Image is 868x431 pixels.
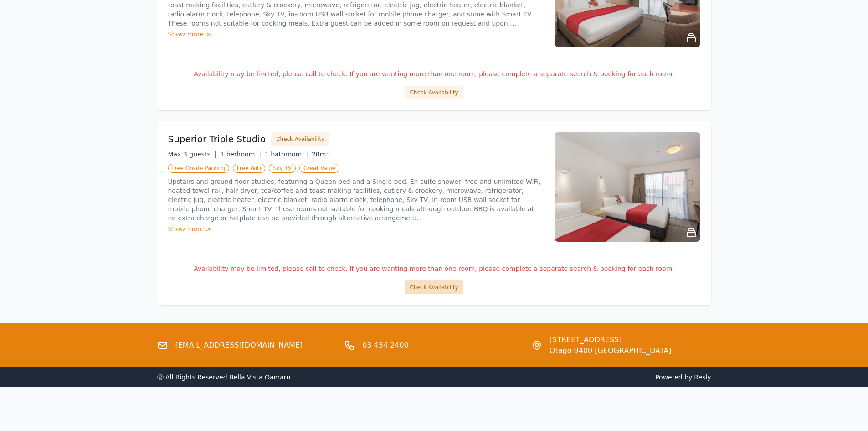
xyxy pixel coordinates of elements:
h3: Superior Triple Studio [168,133,266,145]
span: ⓒ All Rights Reserved. Bella Vista Oamaru [157,374,291,381]
span: [STREET_ADDRESS] [550,334,672,345]
span: 20m² [312,151,329,158]
p: Upstairs and ground floor studios, featuring a Queen bed and a Single bed. En-suite shower, free ... [168,177,544,223]
span: Sky TV [269,164,296,173]
button: Check Availability [271,132,329,146]
span: 1 bathroom | [265,151,308,158]
div: Show more > [168,30,544,39]
a: [EMAIL_ADDRESS][DOMAIN_NAME] [175,340,303,351]
a: 03 434 2400 [362,340,409,351]
button: Check Availability [405,280,463,294]
span: Free Onsite Parking [168,164,229,173]
p: Availability may be limited, please call to check. If you are wanting more than one room, please ... [168,69,700,78]
span: Powered by [438,373,711,382]
span: Otago 9400 [GEOGRAPHIC_DATA] [550,345,672,356]
span: Free WiFi [233,164,266,173]
div: Show more > [168,224,544,234]
span: Max 3 guests | [168,151,217,158]
span: Great Value [299,164,339,173]
p: Availability may be limited, please call to check. If you are wanting more than one room, please ... [168,264,700,273]
button: Check Availability [405,86,463,99]
a: Resly [694,374,711,381]
span: 1 bedroom | [220,151,261,158]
